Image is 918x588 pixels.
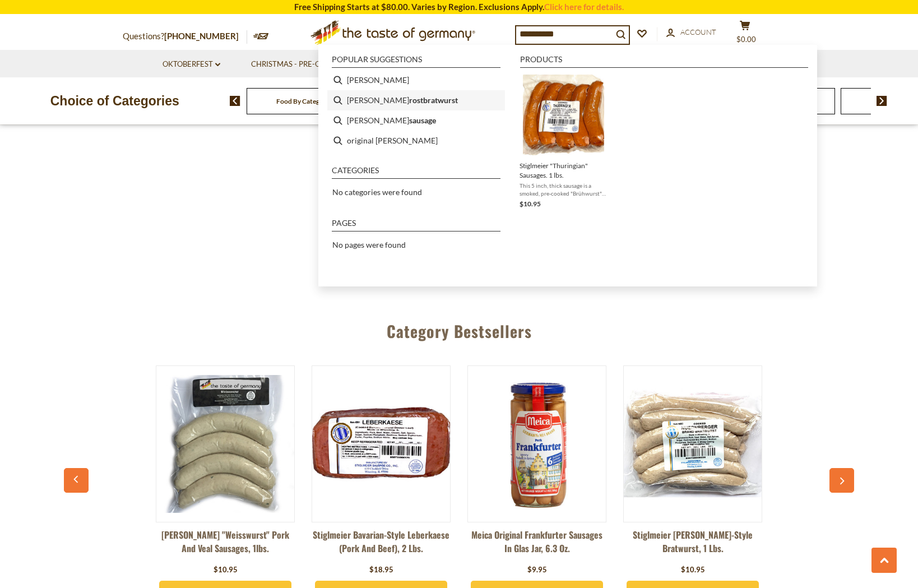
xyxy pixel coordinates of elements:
[318,45,817,286] div: Instant Search Results
[520,161,608,180] span: Stiglmeier "Thuringian" Sausages. 1 lbs.
[515,70,612,214] li: Stiglmeier "Thuringian" Sausages. 1 lbs.
[623,528,762,562] a: Stiglmeier [PERSON_NAME]-style Bratwurst, 1 lbs.
[164,31,239,41] a: [PHONE_NUMBER]
[123,29,247,44] p: Questions?
[327,70,505,90] li: thueringer
[163,58,220,71] a: Oktoberfest
[251,58,347,71] a: Christmas - PRE-ORDER
[681,564,705,576] div: $10.95
[214,564,238,576] div: $10.95
[332,219,500,232] li: Pages
[409,94,458,107] b: rostbratwurst
[327,110,505,131] li: thueringer sausage
[332,187,422,197] span: No categories were found
[520,75,608,210] a: Stiglmeier "Thuringian" Sausages. 1 lbs.This 5 inch, thick sausage is a smoked, pre-cooked "Brühw...
[877,96,887,106] img: next arrow
[467,528,606,562] a: Meica Original Frankfurter Sausages in glas jar, 6.3 oz.
[409,114,436,127] b: sausage
[666,26,716,39] a: Account
[332,55,500,68] li: Popular suggestions
[69,305,849,351] div: Category Bestsellers
[520,55,808,68] li: Products
[736,35,756,44] span: $0.00
[332,240,406,249] span: No pages were found
[680,27,716,36] span: Account
[230,96,240,106] img: previous arrow
[156,528,295,562] a: [PERSON_NAME] "Weisswurst" Pork and Veal Sausages, 1lbs.
[369,564,393,576] div: $18.95
[527,564,547,576] div: $9.95
[520,200,541,208] span: $10.95
[156,375,294,513] img: Binkert's
[544,2,624,12] a: Click here for details.
[327,90,505,110] li: thueringer rostbratwurst
[624,375,762,513] img: Stiglmeier Nuernberger-style Bratwurst, 1 lbs.
[312,528,451,562] a: Stiglmeier Bavarian-style Leberkaese (pork and beef), 2 lbs.
[728,20,762,48] button: $0.00
[312,375,450,513] img: Stiglmeier Bavarian-style Leberkaese (pork and beef), 2 lbs.
[468,375,606,513] img: Meica Original Frankfurter Sausages in glas jar, 6.3 oz.
[520,182,608,197] span: This 5 inch, thick sausage is a smoked, pre-cooked "Brühwurst" with finely ground, lean pork and ...
[276,97,330,105] a: Food By Category
[332,166,500,179] li: Categories
[327,131,505,151] li: original thueringer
